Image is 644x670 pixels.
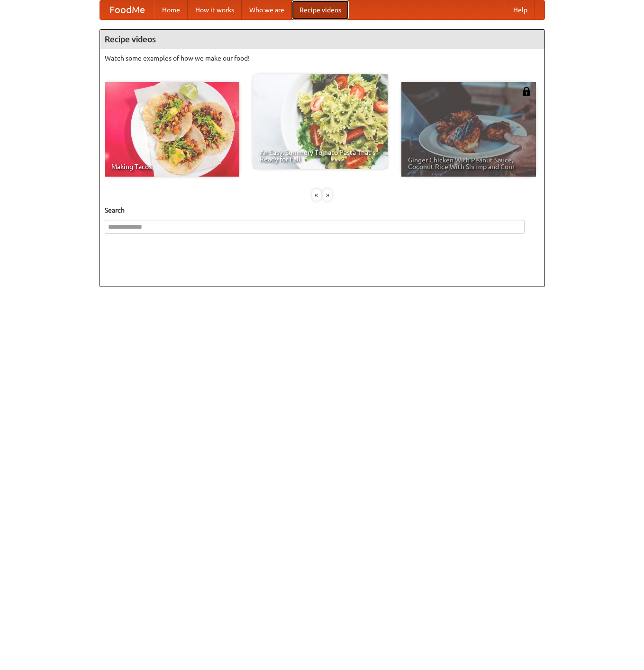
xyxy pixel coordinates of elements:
img: 483408.png [522,87,531,96]
h4: Recipe videos [100,30,544,49]
span: Making Tacos [111,163,233,170]
a: Making Tacos [105,82,239,177]
a: Who we are [242,0,292,19]
div: « [312,189,321,201]
div: » [323,189,332,201]
span: An Easy, Summery Tomato Pasta That's Ready for Fall [260,149,381,162]
a: How it works [188,0,242,19]
a: Recipe videos [292,0,349,19]
a: Help [506,0,535,19]
a: Home [154,0,188,19]
a: FoodMe [100,0,154,19]
a: An Easy, Summery Tomato Pasta That's Ready for Fall [253,74,388,169]
h5: Search [105,205,540,215]
p: Watch some examples of how we make our food! [105,54,540,63]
